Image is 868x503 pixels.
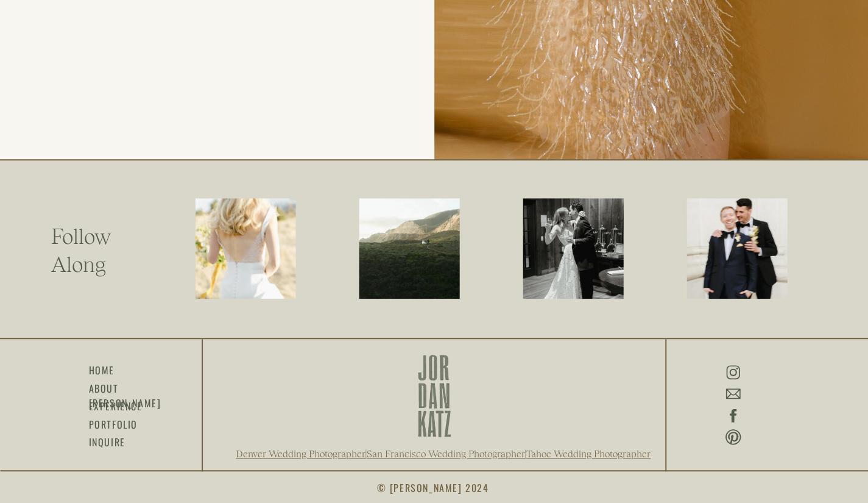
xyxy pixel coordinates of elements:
[221,448,666,459] h2: | |
[359,198,459,299] img: 220610_JordanKatz_Caitlin_Carl-269_websize
[89,399,150,413] a: experience
[89,363,120,377] a: HOME
[523,198,624,299] img: 220903_JordanKatz_Katie_Kirk-722_websize
[89,417,137,431] a: portfolio
[195,198,295,299] img: 220430_JordanKatz_Stacey_Brett-903_websize
[367,448,525,460] a: San Francisco Wedding Photographer
[526,448,651,460] a: Tahoe Wedding Photographer
[89,381,158,395] a: about [PERSON_NAME]
[687,198,788,299] img: 230305_JordanKatz_Spring_Urban_Microwedding-493_websize (1)
[89,435,125,449] a: inquire
[377,479,492,494] h3: © [PERSON_NAME] 2024
[51,223,181,274] h2: Follow Along
[236,448,365,460] a: Denver Wedding Photographer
